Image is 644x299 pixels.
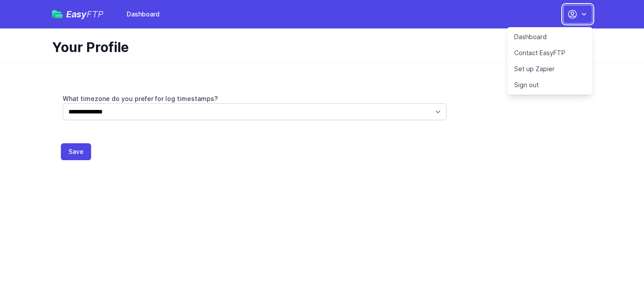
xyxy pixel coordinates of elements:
[52,10,104,19] a: EasyFTP
[87,9,104,20] span: FTP
[507,61,592,77] a: Set up Zapier
[121,6,165,22] a: Dashboard
[600,255,633,288] iframe: Drift Widget Chat Controller
[63,94,447,103] label: What timezone do you prefer for log timestamps?
[52,10,63,18] img: easyftp_logo.png
[507,77,592,93] a: Sign out
[52,39,585,55] h1: Your Profile
[507,45,592,61] a: Contact EasyFTP
[507,29,592,45] a: Dashboard
[61,143,91,160] button: Save
[66,10,104,19] span: Easy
